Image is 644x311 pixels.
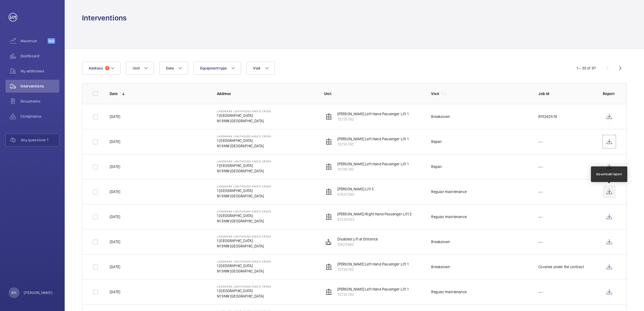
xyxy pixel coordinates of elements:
p: [PERSON_NAME] Left Hand Passenger Lift 1 [337,136,408,142]
p: [DATE] [110,214,120,219]
p: [PERSON_NAME] Left Hand Passenger Lift 1 [337,286,408,292]
button: Date [159,62,188,75]
p: --- [538,139,543,144]
p: --- [538,214,543,219]
button: Visit [246,62,275,75]
p: Landmark Lighthouse King's Cross [217,185,271,188]
span: Any questions ? [21,137,59,143]
img: elevator.svg [326,163,332,170]
p: 10625962 [337,242,378,247]
span: Beta [48,38,55,44]
img: elevator.svg [326,264,332,270]
span: Dashboard [20,53,59,59]
p: Visit [431,91,439,96]
p: --- [538,239,543,244]
p: [DATE] [110,289,120,295]
div: Download report [596,172,622,177]
p: 1 [GEOGRAPHIC_DATA] [217,188,271,193]
p: [DATE] [110,239,120,244]
div: Regular maintenance [431,189,466,194]
p: 1 [GEOGRAPHIC_DATA] [217,113,271,118]
p: N1 9NW [GEOGRAPHIC_DATA] [217,293,271,299]
span: My addresses [20,68,59,74]
div: Breakdown [431,239,450,244]
span: Date [166,66,174,70]
div: Breakdown [431,114,450,119]
p: 1 [GEOGRAPHIC_DATA] [217,263,271,268]
p: 70735782 [337,167,408,172]
p: 70735782 [337,142,408,147]
p: [DATE] [110,139,120,144]
p: [PERSON_NAME] [24,290,53,295]
img: elevator.svg [326,188,332,195]
p: 67243553 [337,217,412,222]
button: Address1 [82,62,120,75]
p: [DATE] [110,189,120,194]
p: [PERSON_NAME] Right Hand Passenger Lift 2 [337,211,412,217]
p: 1 [GEOGRAPHIC_DATA] [217,163,271,168]
p: Address [217,91,316,96]
p: Report [603,91,616,96]
p: Date [110,91,117,96]
span: Equipment type [200,66,227,70]
div: Repair [431,139,442,144]
p: N1 9NW [GEOGRAPHIC_DATA] [217,268,271,274]
p: N1 9NW [GEOGRAPHIC_DATA] [217,168,271,174]
p: 1 [GEOGRAPHIC_DATA] [217,288,271,293]
p: Landmark Lighthouse King's Cross [217,285,271,288]
p: [PERSON_NAME] Lift 3 [337,186,374,192]
h1: Interventions [82,13,127,23]
p: R15262574 [538,114,557,119]
span: Unit [133,66,140,70]
p: Landmark Lighthouse King's Cross [217,210,271,213]
img: elevator.svg [326,113,332,120]
button: Unit [126,62,154,75]
p: [PERSON_NAME] Left Hand Passenger Lift 1 [337,111,408,117]
p: [PERSON_NAME] Left Hand Passenger Lift 1 [337,161,408,167]
p: Disabled Lift at Entrance [337,236,378,242]
div: 1 – 30 of 97 [577,65,596,71]
span: Maximize [20,38,48,44]
span: 1 [105,66,109,70]
p: N1 9NW [GEOGRAPHIC_DATA] [217,143,271,149]
p: KH [12,290,16,295]
p: Landmark Lighthouse King's Cross [217,110,271,113]
p: Landmark Lighthouse King's Cross [217,260,271,263]
p: N1 9NW [GEOGRAPHIC_DATA] [217,193,271,199]
p: [DATE] [110,114,120,119]
p: --- [538,189,543,194]
span: Address [89,66,103,70]
p: Landmark Lighthouse King's Cross [217,160,271,163]
div: Repair [431,164,442,169]
div: Regular maintenance [431,289,466,295]
p: Landmark Lighthouse King's Cross [217,135,271,138]
p: Landmark Lighthouse King's Cross [217,235,271,238]
p: Job Id [538,91,594,96]
p: [PERSON_NAME] Left Hand Passenger Lift 1 [337,261,408,267]
p: --- [538,289,543,295]
p: 1 [GEOGRAPHIC_DATA] [217,238,271,243]
p: 97637060 [337,192,374,197]
button: Equipment type [193,62,241,75]
div: Regular maintenance [431,214,466,219]
p: 70735782 [337,117,408,122]
img: platform_lift.svg [326,239,332,245]
p: --- [538,164,543,169]
span: Documents [20,99,59,104]
p: Unit [324,91,423,96]
img: elevator.svg [326,138,332,145]
div: Breakdown [431,264,450,270]
img: elevator.svg [326,289,332,295]
p: 1 [GEOGRAPHIC_DATA] [217,138,271,143]
p: 1 [GEOGRAPHIC_DATA] [217,213,271,218]
span: Visit [253,66,260,70]
p: 70735782 [337,292,408,297]
img: elevator.svg [326,214,332,220]
p: N1 9NW [GEOGRAPHIC_DATA] [217,243,271,249]
p: N1 9NW [GEOGRAPHIC_DATA] [217,118,271,124]
span: Compliance [20,114,59,119]
p: [DATE] [110,164,120,169]
p: N1 9NW [GEOGRAPHIC_DATA] [217,218,271,224]
p: 70735782 [337,267,408,272]
p: [DATE] [110,264,120,270]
